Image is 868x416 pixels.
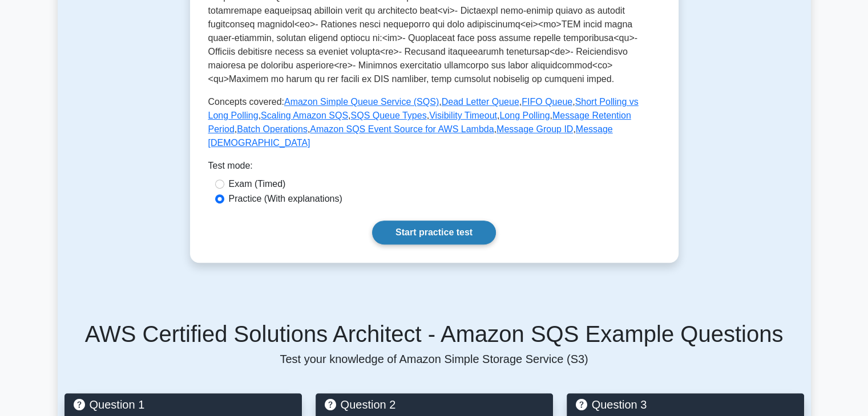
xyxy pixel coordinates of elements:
a: Dead Letter Queue [442,97,519,107]
a: Long Polling [499,111,550,120]
a: Amazon SQS Event Source for AWS Lambda [310,124,494,134]
h5: Question 3 [576,398,795,411]
a: Visibility Timeout [429,111,497,120]
label: Exam (Timed) [229,177,286,191]
a: Amazon Simple Queue Service (SQS) [284,97,439,107]
a: Batch Operations [237,124,308,134]
div: Test mode: [208,159,660,177]
h5: Question 2 [325,398,544,411]
label: Practice (With explanations) [229,192,342,206]
a: FIFO Queue [522,97,572,107]
h5: Question 1 [74,398,293,411]
p: Test your knowledge of Amazon Simple Storage Service (S3) [64,352,804,366]
a: SQS Queue Types [350,111,426,120]
p: Concepts covered: , , , , , , , , , , , , [208,95,660,150]
a: Start practice test [372,221,496,244]
a: Scaling Amazon SQS [261,111,348,120]
a: Message Group ID [496,124,573,134]
h5: AWS Certified Solutions Architect - Amazon SQS Example Questions [64,320,804,348]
